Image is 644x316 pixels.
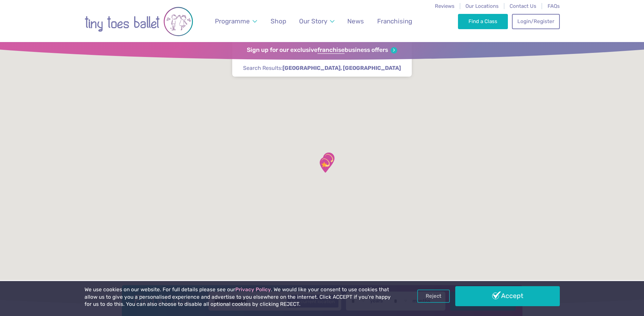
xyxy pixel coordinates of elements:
[465,3,499,9] a: Our Locations
[215,17,250,25] span: Programme
[235,287,271,293] a: Privacy Policy
[377,17,412,25] span: Franchising
[211,13,260,29] a: Programme
[347,17,364,25] span: News
[282,65,401,71] strong: [GEOGRAPHIC_DATA], [GEOGRAPHIC_DATA]
[510,3,536,9] a: Contact Us
[85,286,393,308] p: We use cookies on our website. For full details please see our . We would like your consent to us...
[417,290,450,302] a: Reject
[317,46,345,54] strong: franchise
[435,3,455,9] a: Reviews
[317,156,334,173] div: Go Bananas
[271,17,286,25] span: Shop
[344,13,367,29] a: News
[458,14,508,29] a: Find a Class
[247,46,397,54] a: Sign up for our exclusivefranchisebusiness offers
[299,17,327,25] span: Our Story
[374,13,415,29] a: Franchising
[512,14,559,29] a: Login/Register
[85,4,193,39] img: tiny toes ballet
[548,3,560,9] a: FAQs
[296,13,337,29] a: Our Story
[320,152,337,169] div: Highwoods Community Primary School
[267,13,289,29] a: Shop
[455,286,560,306] a: Accept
